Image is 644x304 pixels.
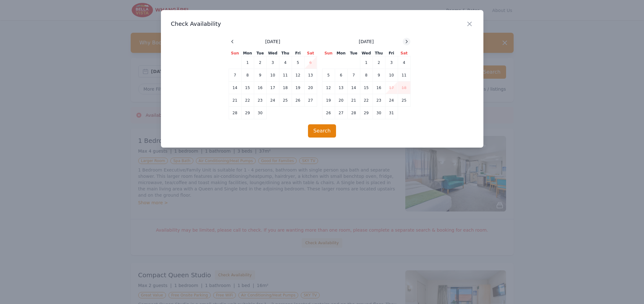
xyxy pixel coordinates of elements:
[304,69,317,82] td: 13
[373,94,385,107] td: 23
[322,107,335,119] td: 26
[308,124,336,138] button: Search
[360,82,373,94] td: 15
[304,56,317,69] td: 6
[335,94,347,107] td: 20
[373,107,385,119] td: 30
[266,82,279,94] td: 17
[347,69,360,82] td: 7
[398,82,410,94] td: 18
[304,82,317,94] td: 20
[335,69,347,82] td: 6
[347,50,360,56] th: Tue
[279,50,292,56] th: Thu
[254,107,266,119] td: 30
[373,82,385,94] td: 16
[266,50,279,56] th: Wed
[241,50,254,56] th: Mon
[335,50,347,56] th: Mon
[398,69,410,82] td: 11
[398,50,410,56] th: Sat
[254,82,266,94] td: 16
[241,82,254,94] td: 15
[322,50,335,56] th: Sun
[254,69,266,82] td: 9
[266,56,279,69] td: 3
[292,69,304,82] td: 12
[254,50,266,56] th: Tue
[335,107,347,119] td: 27
[360,94,373,107] td: 22
[360,69,373,82] td: 8
[360,56,373,69] td: 1
[266,94,279,107] td: 24
[385,69,398,82] td: 10
[241,56,254,69] td: 1
[322,94,335,107] td: 19
[229,82,241,94] td: 14
[385,56,398,69] td: 3
[373,50,385,56] th: Thu
[265,38,280,45] span: [DATE]
[385,94,398,107] td: 24
[229,107,241,119] td: 28
[241,107,254,119] td: 29
[373,69,385,82] td: 9
[292,50,304,56] th: Fri
[322,69,335,82] td: 5
[279,94,292,107] td: 25
[359,38,373,45] span: [DATE]
[171,20,473,28] h3: Check Availability
[279,82,292,94] td: 18
[373,56,385,69] td: 2
[335,82,347,94] td: 13
[347,82,360,94] td: 14
[347,107,360,119] td: 28
[385,107,398,119] td: 31
[398,94,410,107] td: 25
[385,82,398,94] td: 17
[229,50,241,56] th: Sun
[385,50,398,56] th: Fri
[229,69,241,82] td: 7
[254,94,266,107] td: 23
[254,56,266,69] td: 2
[292,82,304,94] td: 19
[360,50,373,56] th: Wed
[347,94,360,107] td: 21
[304,50,317,56] th: Sat
[398,56,410,69] td: 4
[322,82,335,94] td: 12
[279,69,292,82] td: 11
[304,94,317,107] td: 27
[360,107,373,119] td: 29
[229,94,241,107] td: 21
[241,69,254,82] td: 8
[292,94,304,107] td: 26
[266,69,279,82] td: 10
[292,56,304,69] td: 5
[279,56,292,69] td: 4
[241,94,254,107] td: 22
